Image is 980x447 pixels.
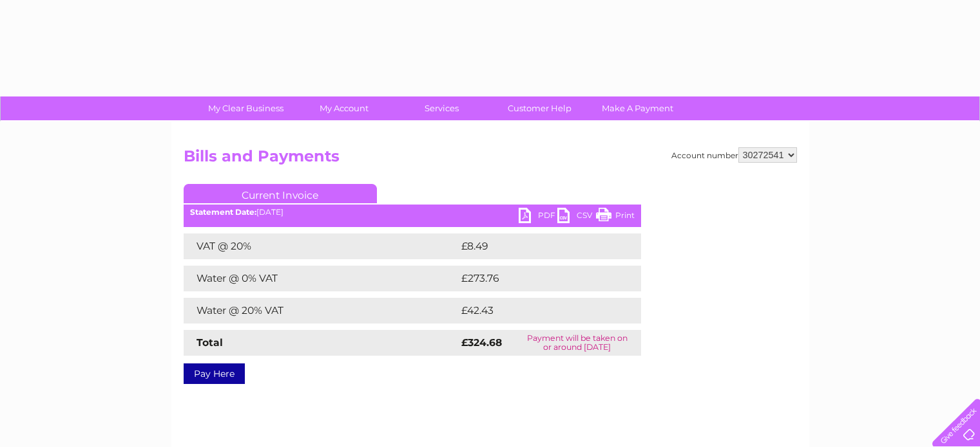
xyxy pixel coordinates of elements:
td: VAT @ 20% [184,233,458,259]
td: £8.49 [458,233,611,259]
a: CSV [557,208,596,226]
div: Account number [671,147,797,163]
strong: £324.68 [461,336,502,349]
a: Customer Help [486,96,593,120]
td: £273.76 [458,266,618,291]
a: Pay Here [184,363,245,384]
td: Payment will be taken on or around [DATE] [514,330,640,356]
a: PDF [519,208,557,226]
a: My Account [291,96,397,120]
a: Services [389,96,495,120]
td: Water @ 20% VAT [184,298,458,324]
strong: Total [197,336,223,349]
a: My Clear Business [193,96,299,120]
h2: Bills and Payments [184,147,797,172]
td: Water @ 0% VAT [184,266,458,291]
td: £42.43 [458,298,615,324]
a: Current Invoice [184,184,377,203]
a: Make A Payment [584,96,691,120]
a: Print [596,208,635,226]
div: [DATE] [184,208,641,217]
b: Statement Date: [190,207,256,217]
